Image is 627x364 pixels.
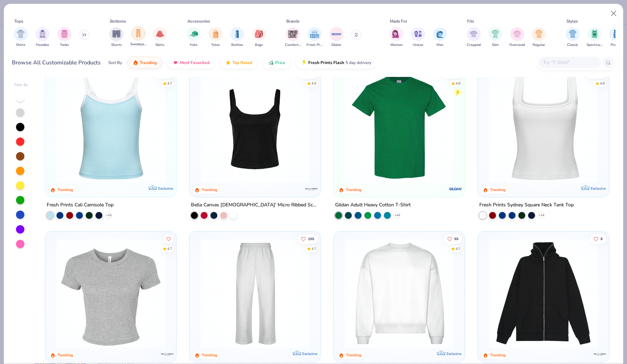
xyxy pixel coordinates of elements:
[566,18,578,24] div: Styles
[47,200,114,209] div: Fresh Prints Cali Camisole Top
[467,18,474,24] div: Fits
[591,30,598,38] img: Sportswear Image
[470,30,478,38] img: Cropped Image
[509,42,525,48] span: Oversized
[311,81,316,86] div: 4.9
[590,186,605,190] span: Exclusive
[436,42,443,48] span: Men
[36,27,49,48] div: filter for Hoodies
[611,42,622,48] span: Preppy
[196,238,313,348] img: df5250ff-6f61-4206-a12c-24931b20f13c
[335,200,411,209] div: Gildan Adult Heavy Cotton T-Shirt
[155,42,164,48] span: Skirts
[488,27,502,48] button: filter button
[275,60,285,65] span: Price
[609,27,623,48] div: filter for Preppy
[130,42,146,47] span: Sweatpants
[413,42,423,48] span: Unisex
[331,29,342,39] img: Gildan Image
[158,186,173,190] span: Exclusive
[390,18,407,24] div: Made For
[308,60,344,65] span: Fresh Prints Flash
[566,27,580,48] div: filter for Classic
[108,60,122,66] div: Sort By
[414,30,422,38] img: Unisex Image
[467,27,481,48] button: filter button
[491,30,499,38] img: Slim Image
[442,69,462,78] button: Like
[133,60,138,65] img: trending.gif
[479,200,574,209] div: Fresh Prints Sydney Square Neck Tank Top
[341,73,458,183] img: db319196-8705-402d-8b46-62aaa07ed94f
[532,27,546,48] button: filter button
[153,27,167,48] div: filter for Skirts
[308,237,314,240] span: 155
[411,27,425,48] button: filter button
[252,27,266,48] button: filter button
[485,238,602,348] img: b1a53f37-890a-4b9a-8962-a1b7c70e022e
[593,347,606,361] img: Bella + Canvas logo
[153,27,167,48] button: filter button
[187,27,201,48] button: filter button
[509,27,525,48] button: filter button
[449,182,463,196] img: Gildan logo
[411,27,425,48] div: filter for Unisex
[433,27,447,48] button: filter button
[61,30,68,38] img: Tanks Image
[492,42,499,48] span: Slim
[110,18,126,24] div: Bottoms
[160,347,174,361] img: Bella + Canvas logo
[109,27,123,48] div: filter for Shorts
[307,42,323,48] span: Fresh Prints
[567,42,578,48] span: Classic
[225,60,231,65] img: TopRated.gif
[392,30,400,38] img: Women Image
[14,27,28,48] button: filter button
[111,42,122,48] span: Shorts
[14,18,23,24] div: Tops
[612,30,620,38] img: Preppy Image
[211,42,220,48] span: Totes
[394,213,400,217] span: + 44
[600,81,605,86] div: 4.8
[539,213,544,217] span: + 14
[587,27,603,48] button: filter button
[535,30,543,38] img: Regular Image
[173,60,178,65] img: most_fav.gif
[52,238,169,348] img: aa15adeb-cc10-480b-b531-6e6e449d5067
[134,29,142,37] img: Sweatpants Image
[156,30,164,38] img: Skirts Image
[389,27,403,48] div: filter for Women
[285,27,301,48] button: filter button
[307,27,323,48] button: filter button
[232,60,252,65] span: Top Rated
[302,351,317,356] span: Exclusive
[14,82,28,88] div: Filter By
[233,30,241,38] img: Bottles Image
[12,58,101,67] div: Browse All Customizable Products
[168,246,172,251] div: 4.7
[331,42,341,48] span: Gildan
[601,237,603,240] span: 8
[60,42,69,48] span: Tanks
[330,27,343,48] div: filter for Gildan
[17,30,25,38] img: Shirts Image
[346,59,371,67] span: 5 day delivery
[16,42,25,48] span: Shirts
[444,234,462,244] button: Like
[456,81,460,86] div: 4.8
[164,234,174,244] button: Like
[307,27,323,48] div: filter for Fresh Prints
[447,351,462,356] span: Exclusive
[288,29,298,39] img: Comfort Colors Image
[191,200,319,209] div: Bella Canvas [DEMOGRAPHIC_DATA]' Micro Ribbed Scoop Tank
[230,27,244,48] button: filter button
[607,7,620,20] button: Close
[586,69,606,78] button: Like
[297,69,318,78] button: Like
[609,27,623,48] button: filter button
[130,27,146,48] button: filter button
[209,27,223,48] div: filter for Totes
[263,57,291,69] button: Price
[513,30,521,38] img: Oversized Image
